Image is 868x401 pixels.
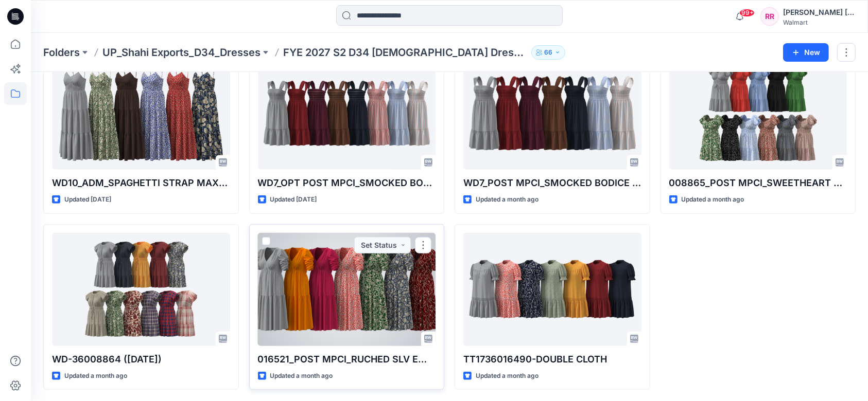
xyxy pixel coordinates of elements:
[258,176,436,190] p: WD7_OPT POST MPCI_SMOCKED BODICE MIDI FLUTTER
[270,194,317,205] p: Updated [DATE]
[669,57,847,170] a: 008865_POST MPCI_SWEETHEART MINI FLUTTER DRESS
[463,57,641,170] a: WD7_POST MPCI_SMOCKED BODICE MIDI FLUTTER
[258,57,436,170] a: WD7_OPT POST MPCI_SMOCKED BODICE MIDI FLUTTER
[258,233,436,346] a: 016521_POST MPCI_RUCHED SLV EMPIRE MIDI DRESS
[270,371,333,381] p: Updated a month ago
[783,19,855,26] div: Walmart
[52,57,230,170] a: WD10_ADM_SPAGHETTI STRAP MAXI DRESS
[102,45,261,60] a: UP_Shahi Exports_D34_Dresses
[739,9,755,17] span: 99+
[531,45,565,60] button: 66
[463,233,641,346] a: TT1736016490-DOUBLE CLOTH
[760,7,779,26] div: RR
[783,6,855,19] div: [PERSON_NAME] [PERSON_NAME]
[43,45,80,60] a: Folders
[52,233,230,346] a: WD-36008864 (03-07-25)
[476,194,539,205] p: Updated a month ago
[64,194,111,205] p: Updated [DATE]
[476,371,539,381] p: Updated a month ago
[544,47,552,58] p: 66
[783,43,829,62] button: New
[52,176,230,190] p: WD10_ADM_SPAGHETTI STRAP MAXI DRESS
[64,371,127,381] p: Updated a month ago
[283,45,527,60] p: FYE 2027 S2 D34 [DEMOGRAPHIC_DATA] Dresses - Shahi
[669,176,847,190] p: 008865_POST MPCI_SWEETHEART MINI FLUTTER DRESS
[682,194,744,205] p: Updated a month ago
[463,176,641,190] p: WD7_POST MPCI_SMOCKED BODICE MIDI FLUTTER
[52,352,230,367] p: WD-36008864 ([DATE])
[463,352,641,367] p: TT1736016490-DOUBLE CLOTH
[258,352,436,367] p: 016521_POST MPCI_RUCHED SLV EMPIRE MIDI DRESS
